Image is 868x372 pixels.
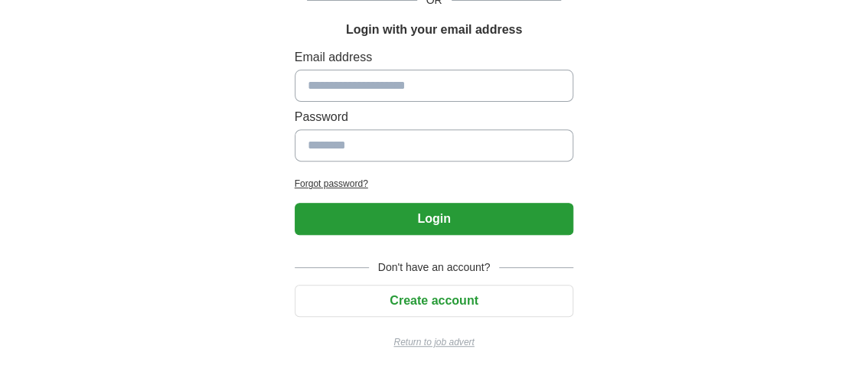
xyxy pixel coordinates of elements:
[346,21,522,39] h1: Login with your email address
[295,294,574,307] a: Create account
[369,259,500,276] span: Don't have an account?
[295,108,574,126] label: Password
[295,285,574,317] button: Create account
[295,335,574,349] a: Return to job advert
[295,177,574,191] a: Forgot password?
[295,48,574,67] label: Email address
[295,203,574,235] button: Login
